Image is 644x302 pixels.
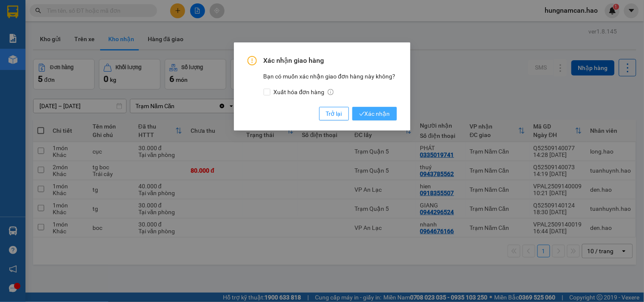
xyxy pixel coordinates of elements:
[264,72,397,97] div: Bạn có muốn xác nhận giao đơn hàng này không?
[359,111,365,117] span: check
[264,56,397,65] span: Xác nhận giao hàng
[328,89,334,95] span: info-circle
[11,62,118,75] b: GỬI : Trạm Năm Căn
[359,109,390,118] span: Xác nhận
[79,31,355,42] li: Hotline: 02839552959
[326,109,342,118] span: Trở lại
[270,87,337,97] span: Xuất hóa đơn hàng
[352,107,397,120] button: checkXác nhận
[247,56,257,65] span: exclamation-circle
[79,21,355,31] li: 26 Phó Cơ Điều, Phường 12
[11,11,53,53] img: logo.jpg
[319,107,349,120] button: Trở lại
